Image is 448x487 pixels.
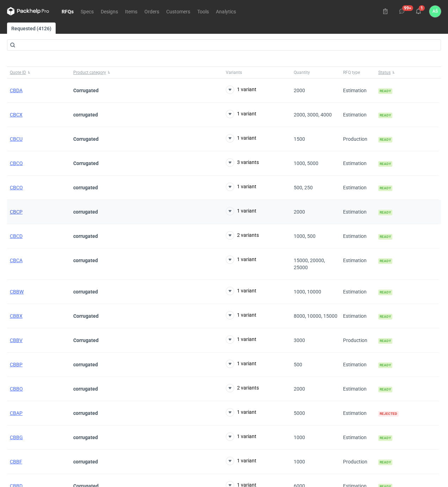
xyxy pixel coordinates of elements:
[294,185,313,190] span: 500, 250
[163,7,194,15] a: Customers
[378,338,392,344] span: Ready
[73,410,98,416] strong: corrugated
[10,160,23,166] a: CBCQ
[340,401,375,425] div: Estimation
[294,435,305,440] span: 1000
[294,313,337,319] span: 8000, 10000, 15000
[294,289,321,295] span: 1000, 10000
[340,176,375,200] div: Estimation
[10,209,23,215] a: CBCP
[73,136,99,142] strong: Corrugated
[10,258,23,263] span: CBCA
[340,377,375,401] div: Estimation
[340,200,375,224] div: Estimation
[10,185,23,190] span: CBCO
[294,233,316,239] span: 1000, 500
[226,207,256,215] button: 1 variant
[429,6,441,17] div: Adrian Świerżewski
[7,67,70,78] button: Quote ID
[375,67,439,78] button: Status
[97,7,122,15] a: Designs
[294,209,305,215] span: 2000
[73,289,98,295] strong: corrugated
[226,231,259,240] button: 2 variants
[378,460,392,465] span: Ready
[294,410,305,416] span: 5000
[340,78,375,103] div: Estimation
[226,311,256,320] button: 1 variant
[294,70,310,75] span: Quantity
[73,88,99,93] strong: Corrugated
[378,435,392,441] span: Ready
[378,113,392,118] span: Ready
[7,23,56,34] a: Requested (4126)
[10,88,23,93] a: CBDA
[122,7,141,15] a: Items
[396,6,407,17] button: 99+
[10,70,26,75] span: Quote ID
[10,410,23,416] a: CBAP
[294,258,325,270] span: 15000, 20000, 25000
[73,362,98,367] strong: corrugated
[73,313,99,319] strong: Corrugated
[378,387,392,392] span: Ready
[141,7,163,15] a: Orders
[378,234,392,240] span: Ready
[73,459,98,464] strong: corrugated
[340,280,375,304] div: Estimation
[73,185,98,190] strong: corrugated
[340,248,375,280] div: Estimation
[7,7,49,15] svg: Packhelp Pro
[226,70,242,75] span: Variants
[10,362,23,367] a: CBBP
[226,255,256,264] button: 1 variant
[226,86,256,94] button: 1 variant
[10,386,23,392] span: CBBO
[77,7,97,15] a: Specs
[73,209,98,215] strong: corrugated
[226,183,256,191] button: 1 variant
[226,335,256,344] button: 1 variant
[378,362,392,368] span: Ready
[294,362,302,367] span: 500
[340,425,375,450] div: Estimation
[10,112,23,118] a: CBCX
[413,6,424,17] button: 1
[226,360,256,368] button: 1 variant
[378,70,391,75] span: Status
[10,459,22,464] a: CBBF
[294,112,332,118] span: 2000, 3000, 4000
[294,160,318,166] span: 1000, 5000
[378,411,399,417] span: Rejected
[212,7,239,15] a: Analytics
[226,432,256,441] button: 1 variant
[340,224,375,248] div: Estimation
[10,337,23,343] span: CBBV
[378,185,392,191] span: Ready
[73,112,98,118] strong: corrugated
[429,6,441,17] button: AŚ
[10,313,23,319] span: CBBX
[294,386,305,392] span: 2000
[294,459,305,464] span: 1000
[378,137,392,143] span: Ready
[340,304,375,328] div: Estimation
[10,233,23,239] span: CBCD
[73,70,106,75] span: Product category
[378,210,392,215] span: Ready
[10,136,23,142] a: CBCU
[10,289,24,295] a: CBBW
[378,161,392,167] span: Ready
[73,435,98,440] strong: corrugated
[340,151,375,176] div: Estimation
[73,337,99,343] strong: Corrugated
[10,435,23,440] a: CBBG
[294,88,305,93] span: 2000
